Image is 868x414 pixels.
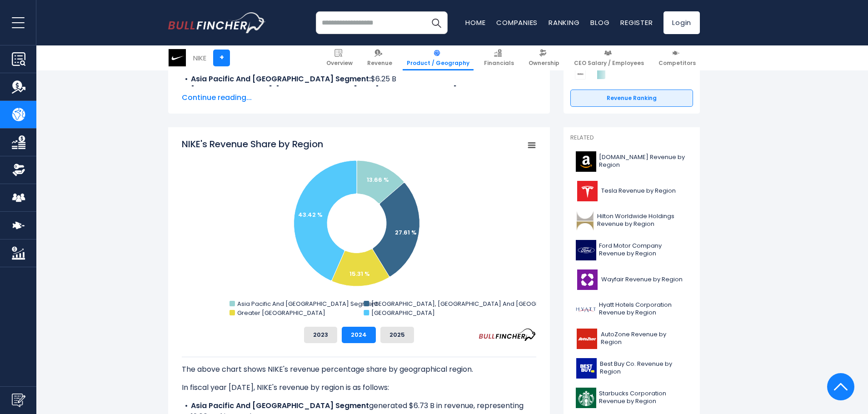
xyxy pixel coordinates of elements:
a: Revenue [363,45,396,70]
text: 43.42 % [298,210,323,219]
a: Tesla Revenue by Region [570,179,693,204]
a: + [213,50,230,66]
text: 15.31 % [349,269,370,278]
img: bullfincher logo [168,12,266,33]
span: Ford Motor Company Revenue by Region [599,242,688,258]
span: Ownership [529,60,559,67]
b: Asia Pacific And [GEOGRAPHIC_DATA] Segment [191,400,369,411]
a: Financials [480,45,518,70]
a: Competitors [654,45,700,70]
span: Revenue [367,60,392,67]
a: Ranking [549,18,579,27]
text: Asia Pacific And [GEOGRAPHIC_DATA] Segment [237,299,378,308]
img: Ownership [12,163,25,177]
a: Ownership [524,45,564,70]
span: Hilton Worldwide Holdings Revenue by Region [597,213,688,228]
a: Ford Motor Company Revenue by Region [570,238,693,263]
img: BBY logo [576,358,597,379]
a: Wayfair Revenue by Region [570,267,693,292]
p: The above chart shows NIKE's revenue percentage share by geographical region. [182,364,536,375]
span: Financials [484,60,514,67]
button: Search [425,11,448,34]
img: Deckers Outdoor Corporation competitors logo [575,69,586,80]
a: Overview [322,45,357,70]
img: AMZN logo [576,151,596,172]
span: Product / Geography [407,60,469,67]
img: TSLA logo [576,181,599,201]
a: Register [620,18,653,27]
p: Related [570,134,693,142]
a: CEO Salary / Employees [570,45,648,70]
a: Login [663,11,700,34]
text: 27.61 % [395,228,417,237]
span: [DOMAIN_NAME] Revenue by Region [599,154,688,169]
a: Home [465,18,485,27]
span: Starbucks Corporation Revenue by Region [599,390,688,405]
img: HLT logo [576,210,594,231]
span: Overview [326,60,353,67]
span: Wayfair Revenue by Region [601,276,683,284]
text: 13.66 % [367,175,389,184]
a: Best Buy Co. Revenue by Region [570,356,693,381]
button: 2024 [342,327,376,343]
span: AutoZone Revenue by Region [601,331,688,346]
li: $12.26 B [182,85,536,95]
img: W logo [576,269,599,290]
img: H logo [576,299,596,319]
img: F logo [576,240,596,260]
b: [GEOGRAPHIC_DATA], [GEOGRAPHIC_DATA] And [GEOGRAPHIC_DATA] Segment: [191,85,494,95]
tspan: NIKE's Revenue Share by Region [182,138,323,150]
text: [GEOGRAPHIC_DATA], [GEOGRAPHIC_DATA] And [GEOGRAPHIC_DATA] Segment [371,299,608,308]
b: Asia Pacific And [GEOGRAPHIC_DATA] Segment: [191,74,371,84]
li: $6.25 B [182,74,536,85]
a: Companies [496,18,538,27]
a: [DOMAIN_NAME] Revenue by Region [570,149,693,174]
text: Greater [GEOGRAPHIC_DATA] [237,309,325,317]
p: In fiscal year [DATE], NIKE's revenue by region is as follows: [182,382,536,393]
a: Starbucks Corporation Revenue by Region [570,385,693,410]
a: Revenue Ranking [570,90,693,107]
div: NIKE [193,53,206,63]
span: CEO Salary / Employees [574,60,644,67]
button: 2023 [304,327,337,343]
span: Continue reading... [182,92,536,103]
span: Competitors [658,60,696,67]
span: Hyatt Hotels Corporation Revenue by Region [599,301,688,317]
a: AutoZone Revenue by Region [570,326,693,351]
img: SBUX logo [576,388,596,408]
button: 2025 [380,327,414,343]
a: Go to homepage [168,12,266,33]
a: Hilton Worldwide Holdings Revenue by Region [570,208,693,233]
img: AZO logo [576,329,598,349]
a: Blog [590,18,609,27]
svg: NIKE's Revenue Share by Region [182,138,536,319]
img: NKE logo [169,49,186,66]
span: Tesla Revenue by Region [601,187,676,195]
span: Best Buy Co. Revenue by Region [600,360,688,376]
text: [GEOGRAPHIC_DATA] [371,309,435,317]
a: Hyatt Hotels Corporation Revenue by Region [570,297,693,322]
a: Product / Geography [403,45,474,70]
